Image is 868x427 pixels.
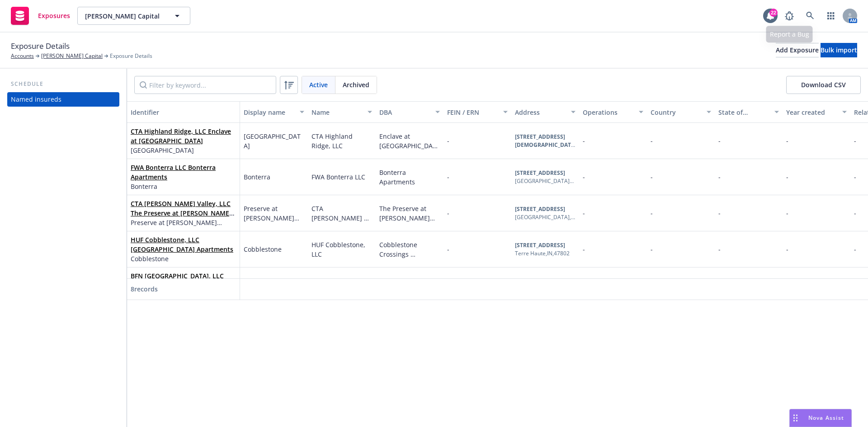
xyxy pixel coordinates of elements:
div: Drag to move [790,409,801,427]
span: Exposures [38,12,70,19]
span: Archived [343,80,369,89]
div: Identifier [131,108,236,117]
span: Bonterra [244,172,270,182]
span: HUF Cobblestone, LLC [GEOGRAPHIC_DATA] Apartments [131,235,236,254]
span: - [718,209,721,217]
span: - [447,173,449,181]
span: - [447,136,449,145]
span: - [718,173,721,181]
a: CTA Highland Ridge, LLC Enclave at [GEOGRAPHIC_DATA] [131,127,231,145]
span: Exposure Details [110,52,152,60]
span: CTA Highland Ridge, LLC Enclave at [GEOGRAPHIC_DATA] [131,127,236,145]
span: - [854,209,856,217]
div: State of incorporation or jurisdiction [718,108,769,117]
span: CTA [PERSON_NAME] Valley, LLC [311,204,369,232]
div: Year created [786,108,837,117]
span: Preserve at [PERSON_NAME][GEOGRAPHIC_DATA] [244,204,304,223]
span: - [854,245,856,253]
div: Terre Haute , IN , 47802 [515,249,570,258]
b: [STREET_ADDRESS] [515,241,565,249]
span: 8 records [131,285,158,293]
span: HUF Cobblestone, LLC [311,240,367,258]
div: FEIN / ERN [447,108,498,117]
button: DBA [376,101,443,123]
button: Display name [240,101,308,123]
div: Add Exposure [776,43,819,57]
span: - [583,173,585,181]
span: - [583,209,585,217]
span: [GEOGRAPHIC_DATA] [244,131,304,150]
a: Switch app [822,7,840,25]
span: Cobblestone [244,244,282,254]
b: [STREET_ADDRESS] [515,169,565,177]
button: FEIN / ERN [443,101,511,123]
a: BFN [GEOGRAPHIC_DATA], LLC [GEOGRAPHIC_DATA] Apartments [131,272,233,290]
div: [GEOGRAPHIC_DATA][PERSON_NAME] , IN , 46845 [515,177,576,185]
span: - [786,245,788,253]
b: [STREET_ADDRESS] [515,205,565,213]
div: Named insureds [11,92,61,107]
span: - [651,136,653,145]
span: - [583,245,585,253]
button: Bulk import [821,43,857,57]
button: Download CSV [786,76,861,94]
a: Search [801,7,819,25]
b: [STREET_ADDRESS] [515,277,565,285]
span: Cobblestone [131,254,236,263]
span: [PERSON_NAME] Capital [85,11,163,21]
button: Address [511,101,579,123]
input: Filter by keyword... [134,76,276,94]
div: Country [651,108,701,117]
span: - [854,136,856,145]
span: Preserve at [PERSON_NAME][GEOGRAPHIC_DATA] [131,218,236,227]
a: Report a Bug [780,7,798,25]
a: Exposures [7,3,74,28]
span: Cobblestone Crossings Apartments [379,240,419,268]
span: The Preserve at [PERSON_NAME][GEOGRAPHIC_DATA] [379,204,436,241]
div: Address [515,108,566,117]
button: Operations [579,101,647,123]
button: Name [308,101,376,123]
a: HUF Cobblestone, LLC [GEOGRAPHIC_DATA] Apartments [131,235,233,253]
button: Country [647,101,715,123]
button: [PERSON_NAME] Capital [77,7,190,25]
span: - [651,173,653,181]
a: CTA [PERSON_NAME] Valley, LLC The Preserve at [PERSON_NAME][GEOGRAPHIC_DATA] [131,199,231,227]
span: [GEOGRAPHIC_DATA] [131,145,236,155]
span: BFN [GEOGRAPHIC_DATA], LLC [GEOGRAPHIC_DATA] Apartments [131,271,236,290]
span: - [786,136,788,145]
button: Identifier [127,101,240,123]
div: 22 [769,9,778,17]
button: State of incorporation or jurisdiction [715,101,783,123]
span: Bonterra [131,182,236,191]
span: - [447,209,449,217]
div: Display name [244,108,294,117]
span: Active [309,80,328,89]
button: Nova Assist [789,409,852,427]
span: [GEOGRAPHIC_DATA] [379,277,436,295]
span: Nova Assist [808,414,844,422]
span: - [854,173,856,181]
div: Name [311,108,362,117]
span: - [718,136,721,145]
span: - [786,173,788,181]
span: CTA [PERSON_NAME] Valley, LLC The Preserve at [PERSON_NAME][GEOGRAPHIC_DATA] [131,199,236,218]
span: Enclave at [GEOGRAPHIC_DATA] [379,132,438,160]
div: DBA [379,108,430,117]
div: Schedule [7,80,119,89]
div: Operations [583,108,633,117]
button: Add Exposure [776,43,819,57]
span: - [583,136,585,145]
span: Exposure Details [11,40,70,52]
span: CTA Highland Ridge, LLC [311,132,354,150]
b: [STREET_ADDRESS][DEMOGRAPHIC_DATA][PERSON_NAME] [515,133,575,157]
span: - [651,209,653,217]
span: - [651,245,653,253]
div: Bulk import [821,43,857,57]
span: - [786,209,788,217]
a: Accounts [11,52,34,60]
a: FWA Bonterra LLC Bonterra Apartments [131,163,216,181]
span: Bonterra Apartments [379,168,415,186]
